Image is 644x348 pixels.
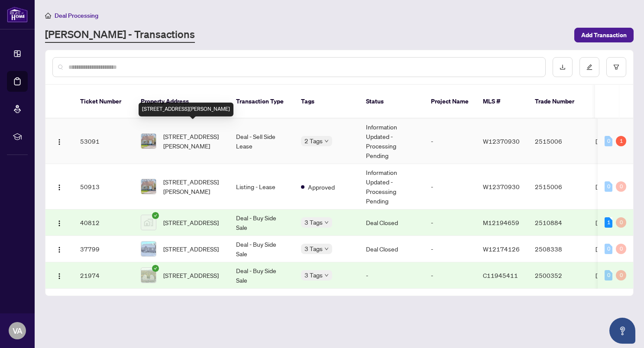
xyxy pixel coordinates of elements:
[528,209,589,236] td: 2510884
[304,136,323,146] span: 2 Tags
[324,247,329,251] span: down
[73,119,134,164] td: 53091
[359,236,424,262] td: Deal Closed
[483,219,519,226] span: M12194659
[483,137,520,145] span: W12370930
[141,134,156,148] img: thumbnail-img
[73,209,134,236] td: 40812
[560,64,566,70] span: download
[605,181,612,192] div: 0
[52,180,66,193] button: Logo
[616,136,626,146] div: 1
[553,57,573,77] button: download
[163,244,219,254] span: [STREET_ADDRESS]
[304,244,323,254] span: 3 Tags
[229,164,294,209] td: Listing - Lease
[7,6,28,23] img: logo
[45,13,51,19] span: home
[359,262,424,289] td: -
[483,271,518,279] span: C11945411
[359,164,424,209] td: Information Updated - Processing Pending
[579,57,599,77] button: edit
[324,139,329,143] span: down
[483,183,520,190] span: W12370930
[424,85,476,119] th: Project Name
[52,216,66,229] button: Logo
[52,268,66,282] button: Logo
[163,218,219,227] span: [STREET_ADDRESS]
[163,271,219,280] span: [STREET_ADDRESS]
[229,209,294,236] td: Deal - Buy Side Sale
[424,209,476,236] td: -
[605,136,612,146] div: 0
[229,236,294,262] td: Deal - Buy Side Sale
[613,64,619,70] span: filter
[52,242,66,256] button: Logo
[528,236,589,262] td: 2508338
[134,85,229,119] th: Property Address
[605,270,612,280] div: 0
[359,119,424,164] td: Information Updated - Processing Pending
[609,318,635,344] button: Open asap
[324,273,329,277] span: down
[56,273,63,280] img: Logo
[476,85,528,119] th: MLS #
[152,212,159,219] span: check-circle
[424,236,476,262] td: -
[424,164,476,209] td: -
[308,182,335,192] span: Approved
[605,244,612,254] div: 0
[528,85,589,119] th: Trade Number
[528,262,589,289] td: 2500352
[163,177,222,196] span: [STREET_ADDRESS][PERSON_NAME]
[359,85,424,119] th: Status
[73,236,134,262] td: 37799
[229,262,294,289] td: Deal - Buy Side Sale
[56,220,63,227] img: Logo
[141,268,156,283] img: thumbnail-img
[324,220,329,225] span: down
[606,57,626,77] button: filter
[55,12,98,19] span: Deal Processing
[52,134,66,148] button: Logo
[616,244,626,254] div: 0
[141,242,156,256] img: thumbnail-img
[56,246,63,253] img: Logo
[141,215,156,230] img: thumbnail-img
[424,262,476,289] td: -
[56,139,63,145] img: Logo
[574,28,634,42] button: Add Transaction
[528,119,589,164] td: 2515006
[581,28,627,42] span: Add Transaction
[424,119,476,164] td: -
[139,103,233,116] div: [STREET_ADDRESS][PERSON_NAME]
[163,132,222,151] span: [STREET_ADDRESS][PERSON_NAME]
[616,270,626,280] div: 0
[304,270,323,280] span: 3 Tags
[359,209,424,236] td: Deal Closed
[605,217,612,228] div: 1
[73,262,134,289] td: 21974
[294,85,359,119] th: Tags
[616,181,626,192] div: 0
[483,245,520,253] span: W12174126
[73,164,134,209] td: 50913
[229,85,294,119] th: Transaction Type
[152,265,159,272] span: check-circle
[45,27,195,43] a: [PERSON_NAME] - Transactions
[56,184,63,191] img: Logo
[586,64,592,70] span: edit
[304,217,323,227] span: 3 Tags
[73,85,134,119] th: Ticket Number
[528,164,589,209] td: 2515006
[141,179,156,194] img: thumbnail-img
[616,217,626,228] div: 0
[13,325,23,337] span: VA
[229,119,294,164] td: Deal - Sell Side Lease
